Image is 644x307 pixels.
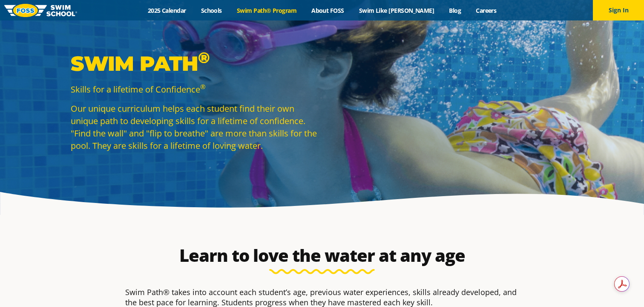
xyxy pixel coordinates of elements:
h2: Learn to love the water at any age [121,245,523,266]
sup: ® [198,48,210,67]
a: Swim Path® Program [229,6,304,14]
a: About FOSS [304,6,352,14]
a: 2025 Calendar [140,6,193,14]
p: Skills for a lifetime of Confidence [71,83,318,96]
img: FOSS Swim School Logo [4,4,77,17]
a: Blog [442,6,469,14]
a: Careers [469,6,504,14]
p: Our unique curriculum helps each student find their own unique path to developing skills for a li... [71,102,318,152]
sup: ® [200,82,205,91]
a: Schools [193,6,229,14]
p: Swim Path [71,51,318,76]
a: Swim Like [PERSON_NAME] [351,6,442,14]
